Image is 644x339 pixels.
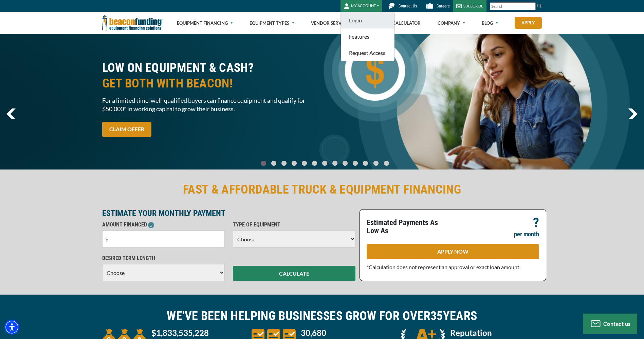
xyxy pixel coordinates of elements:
[102,231,225,247] input: $
[102,122,151,137] a: CLAIM OFFER
[533,219,539,227] p: ?
[628,108,638,119] img: Right Navigator
[331,160,339,166] a: Go To Slide 7
[437,4,449,8] span: Careers
[311,12,356,34] a: Vendor Services
[430,309,443,323] span: 35
[341,45,394,61] a: Request Access
[514,230,539,238] p: per month
[372,160,380,166] a: Go To Slide 11
[382,160,391,166] a: Go To Slide 12
[372,12,421,34] a: Finance Calculator
[6,108,16,119] a: previous
[482,12,498,34] a: Blog
[4,320,19,335] div: Accessibility Menu
[300,160,308,166] a: Go To Slide 4
[102,209,355,217] p: ESTIMATE YOUR MONTHLY PAYMENT
[529,4,534,9] a: Clear search text
[399,4,417,8] span: Contact Us
[102,60,318,91] h2: LOW ON EQUIPMENT & CASH?
[583,314,637,334] button: Contact us
[102,96,318,113] span: For a limited time, well-qualified buyers can finance equipment and qualify for $50,000* in worki...
[259,160,268,166] a: Go To Slide 0
[6,108,16,119] img: Left Navigator
[515,17,542,29] a: Apply
[438,12,465,34] a: Company
[490,2,536,10] input: Search
[102,254,225,262] p: DESIRED TERM LENGTH
[310,160,318,166] a: Go To Slide 5
[320,160,329,166] a: Go To Slide 6
[301,329,366,337] p: 30,680
[151,329,219,337] p: $1,833,535,228
[233,266,355,281] button: CALCULATE
[367,219,449,235] p: Estimated Payments As Low As
[270,160,278,166] a: Go To Slide 1
[603,320,631,327] span: Contact us
[341,28,394,45] a: Features
[102,221,225,229] p: AMOUNT FINANCED
[290,160,298,166] a: Go To Slide 3
[102,182,542,197] h2: FAST & AFFORDABLE TRUCK & EQUIPMENT FINANCING
[341,12,394,28] a: Login - open in a new tab
[280,160,288,166] a: Go To Slide 2
[367,264,520,270] span: *Calculation does not represent an approval or exact loan amount.
[341,160,349,166] a: Go To Slide 8
[537,3,542,8] img: Search
[367,244,539,259] a: APPLY NOW
[351,160,359,166] a: Go To Slide 9
[250,12,294,34] a: Equipment Types
[177,12,233,34] a: Equipment Financing
[102,308,542,324] h2: WE'VE BEEN HELPING BUSINESSES GROW FOR OVER YEARS
[450,329,519,337] p: Reputation
[361,160,370,166] a: Go To Slide 10
[102,12,163,34] img: Beacon Funding Corporation logo
[233,221,355,229] p: TYPE OF EQUIPMENT
[102,76,318,91] span: GET BOTH WITH BEACON!
[628,108,638,119] a: next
